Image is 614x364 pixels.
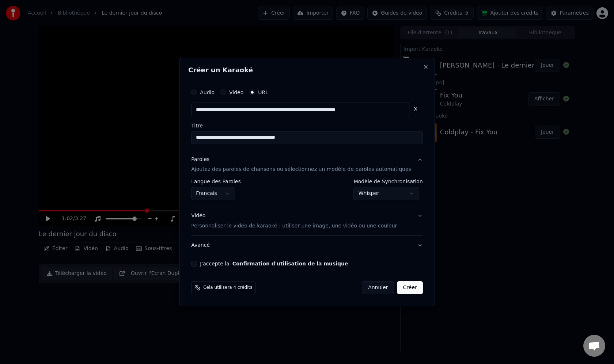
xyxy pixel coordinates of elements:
label: URL [258,90,268,95]
span: Cela utilisera 4 crédits [203,285,252,291]
label: J'accepte la [200,261,348,266]
p: Personnaliser le vidéo de karaoké : utiliser une image, une vidéo ou une couleur [191,222,397,230]
div: Paroles [191,156,209,163]
button: ParolesAjoutez des paroles de chansons ou sélectionnez un modèle de paroles automatiques [191,150,423,179]
label: Modèle de Synchronisation [354,179,423,184]
label: Audio [200,90,215,95]
button: Créer [397,281,423,294]
button: Annuler [362,281,394,294]
button: Avancé [191,236,423,255]
div: Vidéo [191,212,397,230]
h2: Créer un Karaoké [188,67,426,73]
p: Ajoutez des paroles de chansons ou sélectionnez un modèle de paroles automatiques [191,166,411,173]
button: VidéoPersonnaliser le vidéo de karaoké : utiliser une image, une vidéo ou une couleur [191,207,423,236]
div: ParolesAjoutez des paroles de chansons ou sélectionnez un modèle de paroles automatiques [191,179,423,206]
button: J'accepte la [232,261,348,266]
label: Langue des Paroles [191,179,241,184]
label: Vidéo [229,90,243,95]
label: Titre [191,123,423,128]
